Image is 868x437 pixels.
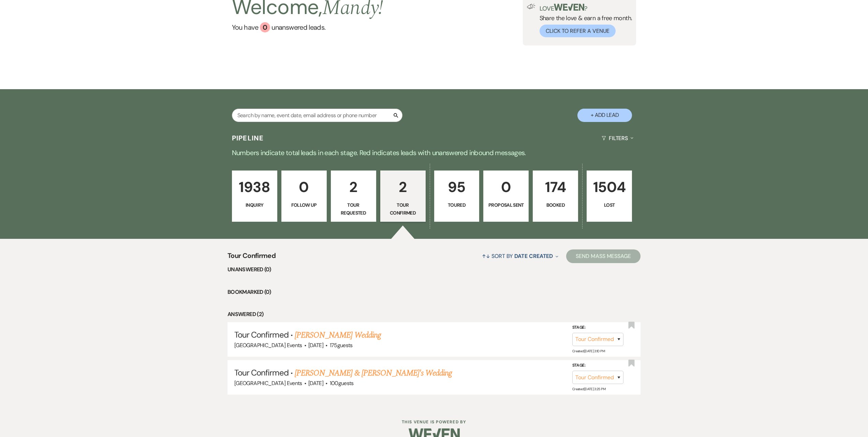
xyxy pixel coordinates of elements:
[479,247,561,265] button: Sort By Date Created
[385,201,421,217] p: Tour Confirmed
[488,201,524,209] p: Proposal Sent
[572,349,605,353] span: Created: [DATE] 3:10 PM
[227,310,641,319] li: Answered (2)
[189,147,680,158] p: Numbers indicate total leads in each stage. Red indicates leads with unanswered inbound messages.
[286,201,322,209] p: Follow Up
[537,201,574,209] p: Booked
[330,342,353,349] span: 175 guests
[232,109,402,122] input: Search by name, event date, email address or phone number
[533,170,578,222] a: 174Booked
[540,4,632,12] p: Love ?
[227,288,641,297] li: Bookmarked (0)
[488,176,524,199] p: 0
[483,170,529,222] a: 0Proposal Sent
[535,4,632,37] div: Share the love & earn a free month.
[260,22,270,32] div: 0
[577,109,632,122] button: + Add Lead
[527,4,535,9] img: loud-speaker-illustration.svg
[281,170,327,222] a: 0Follow Up
[286,176,322,199] p: 0
[514,252,553,260] span: Date Created
[295,367,452,379] a: [PERSON_NAME] & [PERSON_NAME]'s Wedding
[232,133,264,143] h3: Pipeline
[232,170,277,222] a: 1938Inquiry
[236,176,273,199] p: 1938
[572,362,623,369] label: Stage:
[234,329,289,340] span: Tour Confirmed
[295,329,381,341] a: [PERSON_NAME] Wedding
[335,201,372,217] p: Tour Requested
[540,25,616,37] button: Click to Refer a Venue
[599,129,636,147] button: Filters
[308,342,323,349] span: [DATE]
[232,22,383,32] a: You have 0 unanswered leads.
[330,380,354,387] span: 100 guests
[439,176,475,199] p: 95
[335,176,372,199] p: 2
[227,250,276,265] span: Tour Confirmed
[587,170,632,222] a: 1504Lost
[380,170,426,222] a: 2Tour Confirmed
[554,4,584,11] img: weven-logo-green.svg
[331,170,376,222] a: 2Tour Requested
[234,380,302,387] span: [GEOGRAPHIC_DATA] Events
[434,170,480,222] a: 95Toured
[234,342,302,349] span: [GEOGRAPHIC_DATA] Events
[439,201,475,209] p: Toured
[234,367,289,378] span: Tour Confirmed
[308,380,323,387] span: [DATE]
[572,387,605,391] span: Created: [DATE] 3:25 PM
[566,249,641,263] button: Send Mass Message
[236,201,273,209] p: Inquiry
[572,324,623,331] label: Stage:
[482,252,490,260] span: ↑↓
[591,176,628,199] p: 1504
[227,265,641,274] li: Unanswered (0)
[537,176,574,199] p: 174
[385,176,421,199] p: 2
[591,201,628,209] p: Lost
